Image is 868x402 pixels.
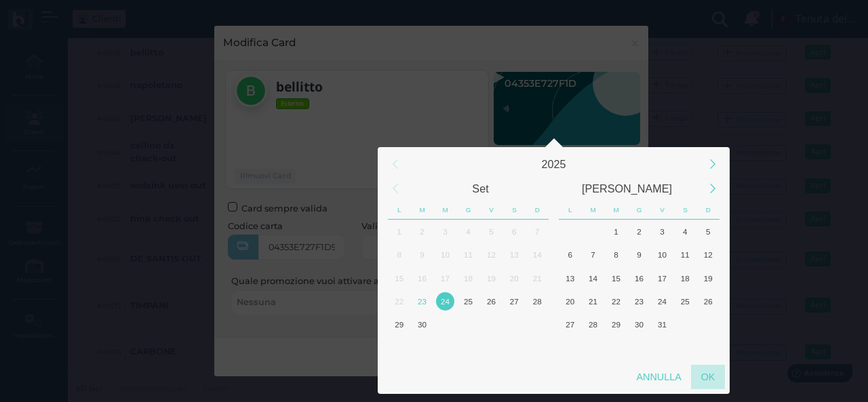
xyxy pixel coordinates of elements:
div: Giovedì, Settembre 11 [457,243,480,266]
div: Giovedì [457,201,480,220]
div: Domenica, Ottobre 12 [526,336,549,359]
div: 16 [413,269,431,287]
div: Mercoledì, Ottobre 8 [605,243,628,266]
div: Oggi, Martedì, Settembre 23 [411,289,434,313]
div: Mercoledì, Ottobre 29 [605,313,628,336]
div: 26 [482,292,500,310]
div: Lunedì, Settembre 22 [388,289,411,313]
div: 12 [699,245,717,264]
div: Martedì, Settembre 30 [582,220,605,243]
div: 4 [676,222,694,241]
div: 11 [459,245,477,264]
div: Mercoledì, Settembre 17 [434,266,457,289]
div: 5 [699,222,717,241]
div: Lunedì [559,201,582,220]
div: 22 [390,292,408,310]
div: OK [691,365,725,389]
div: Annulla [627,365,691,389]
div: Next Month [698,174,727,203]
div: Domenica, Ottobre 26 [696,289,719,313]
div: Venerdì [651,201,674,220]
div: Sabato, Ottobre 11 [502,336,526,359]
div: Lunedì, Settembre 29 [388,313,411,336]
div: Domenica, Ottobre 5 [696,220,719,243]
div: 18 [676,269,694,287]
div: Sabato, Settembre 13 [502,243,526,266]
div: 5 [482,222,500,241]
div: 8 [607,245,625,264]
div: Martedì, Ottobre 21 [582,289,605,313]
div: 28 [528,292,547,310]
div: Giovedì, Ottobre 9 [628,243,651,266]
div: 22 [607,292,625,310]
div: 2 [413,222,431,241]
div: Martedì, Settembre 9 [411,243,434,266]
div: 29 [390,315,408,334]
div: Lunedì, Ottobre 20 [559,289,582,313]
div: Venerdì, Ottobre 3 [479,313,502,336]
div: 29 [607,315,625,334]
div: Martedì, Ottobre 7 [411,336,434,359]
div: 2 [630,222,648,241]
div: 2025 [408,152,701,176]
div: Lunedì, Novembre 3 [559,336,582,359]
div: 25 [676,292,694,310]
div: Giovedì, Ottobre 2 [628,220,651,243]
div: Next Year [698,150,727,179]
div: 9 [630,245,648,264]
div: 11 [676,245,694,264]
div: Domenica, Ottobre 19 [696,266,719,289]
div: Domenica [696,201,719,220]
div: 13 [561,269,579,287]
div: Lunedì [388,201,411,220]
div: Sabato [673,201,696,220]
div: 24 [436,292,454,310]
div: 25 [459,292,477,310]
div: Martedì [582,201,605,220]
div: Lunedì, Ottobre 6 [559,243,582,266]
div: Lunedì, Ottobre 13 [559,266,582,289]
div: Domenica, Settembre 21 [526,266,549,289]
div: Giovedì [628,201,651,220]
div: Mercoledì, Ottobre 22 [605,289,628,313]
div: 27 [505,292,524,310]
div: Domenica, Settembre 14 [526,243,549,266]
div: Mercoledì, Settembre 10 [434,243,457,266]
div: Venerdì, Ottobre 10 [479,336,502,359]
div: Giovedì, Ottobre 9 [457,336,480,359]
div: Sabato, Ottobre 11 [673,243,696,266]
div: Giovedì, Settembre 4 [457,220,480,243]
div: Venerdì, Settembre 19 [479,266,502,289]
div: Giovedì, Novembre 6 [628,336,651,359]
div: 17 [436,269,454,287]
div: Ottobre [554,176,701,201]
div: 10 [436,245,454,264]
div: Venerdì, Ottobre 10 [650,243,673,266]
div: Giovedì, Ottobre 2 [457,313,480,336]
div: 27 [561,315,579,334]
div: Giovedì, Settembre 25 [457,289,480,313]
div: Lunedì, Settembre 15 [388,266,411,289]
div: Venerdì, Settembre 5 [479,220,502,243]
div: 18 [459,269,477,287]
div: Previous Month [380,174,410,203]
div: 7 [584,245,602,264]
div: 15 [390,269,408,287]
div: 19 [699,269,717,287]
div: 20 [505,269,524,287]
div: Martedì, Settembre 30 [411,313,434,336]
div: 20 [561,292,579,310]
div: 13 [505,245,524,264]
div: Giovedì, Ottobre 16 [628,266,651,289]
div: Domenica [526,201,549,220]
div: Venerdì, Ottobre 3 [650,220,673,243]
div: 12 [482,245,500,264]
div: Lunedì, Settembre 8 [388,243,411,266]
div: Mercoledì, Settembre 24 [434,289,457,313]
div: 1 [607,222,625,241]
div: Venerdì, Ottobre 24 [650,289,673,313]
div: Sabato, Settembre 27 [502,289,526,313]
div: Lunedì, Ottobre 27 [559,313,582,336]
div: Mercoledì [434,201,457,220]
div: Mercoledì, Settembre 3 [434,220,457,243]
